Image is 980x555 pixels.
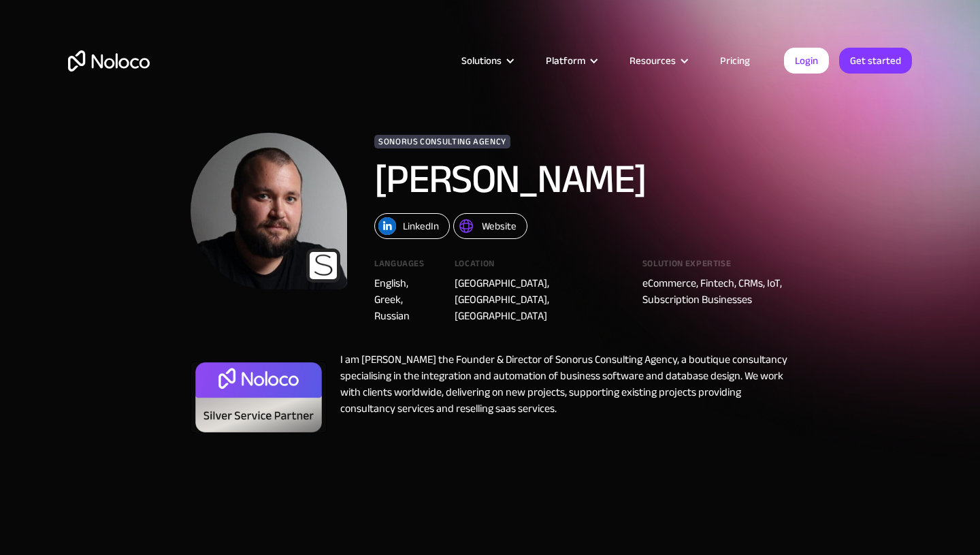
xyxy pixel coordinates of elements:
[455,275,622,324] div: [GEOGRAPHIC_DATA], [GEOGRAPHIC_DATA], [GEOGRAPHIC_DATA]
[453,213,527,239] a: Website
[642,259,789,275] div: Solution expertise
[784,48,829,74] a: Login
[461,52,502,69] div: Solutions
[703,52,767,69] a: Pricing
[455,259,622,275] div: Location
[374,135,510,148] div: Sonorus Consulting Agency
[630,52,676,69] div: Resources
[374,213,450,239] a: LinkedIn
[482,217,517,235] div: Website
[444,52,529,69] div: Solutions
[68,50,150,72] a: home
[374,259,434,275] div: Languages
[612,52,703,69] div: Resources
[374,159,749,200] h1: [PERSON_NAME]
[642,275,789,308] div: eCommerce, Fintech, CRMs, IoT, Subscription Businesses
[529,52,612,69] div: Platform
[403,217,439,235] div: LinkedIn
[327,351,789,440] div: I am [PERSON_NAME] the Founder & Director of Sonorus Consulting Agency, a boutique consultancy sp...
[839,48,912,74] a: Get started
[374,275,434,324] div: English, Greek, Russian
[546,52,585,69] div: Platform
